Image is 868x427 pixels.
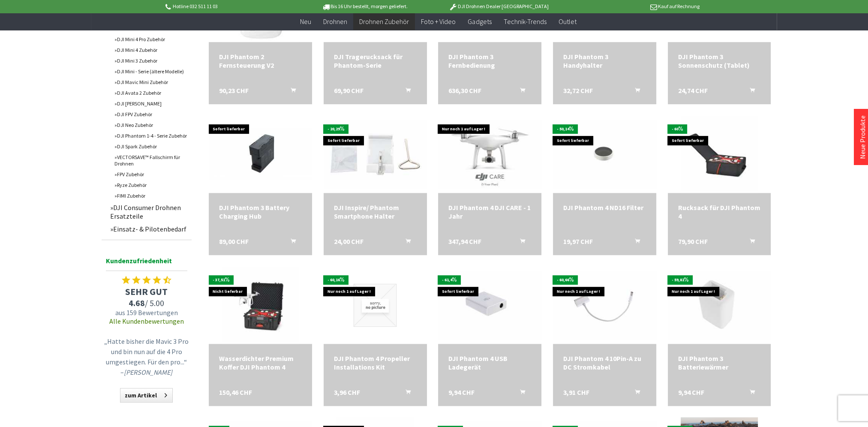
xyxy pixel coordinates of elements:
[678,52,761,69] div: DJI Phantom 3 Sonnenschutz (Tablet)
[334,388,360,397] span: 3,96 CHF
[219,52,302,69] a: DJI Phantom 2 Fernsteuerung V2 90,23 CHF In den Warenkorb
[563,52,646,69] a: DJI Phantom 3 Handyhalter 32,72 CHF In den Warenkorb
[448,52,531,69] div: DJI Phantom 3 Fernbedienung
[448,203,531,220] a: DJI Phantom 4 DJI CARE - 1 Jahr 347,94 CHF In den Warenkorb
[124,368,172,376] em: [PERSON_NAME]
[563,52,646,69] div: DJI Phantom 3 Handyhalter
[448,203,531,220] div: DJI Phantom 4 DJI CARE - 1 Jahr
[678,354,761,371] a: DJI Phantom 3 Batteriewärmer 9,94 CHF In den Warenkorb
[739,86,760,97] button: In den Warenkorb
[395,388,416,399] button: In den Warenkorb
[563,86,593,95] span: 32,72 CHF
[164,1,297,12] p: Hotline 032 511 11 03
[448,86,481,95] span: 636,30 CHF
[858,115,867,159] a: Neue Produkte
[110,55,192,66] a: DJI Mini 3 Zubehör
[106,223,192,235] a: Einsatz- & Pilotenbedarf
[129,298,145,308] span: 4.68
[323,17,347,26] span: Drohnen
[110,120,192,130] a: DJI Neo Zubehör
[553,271,656,340] img: DJI Phantom 4 10Pin-A zu DC Stromkabel
[334,86,363,95] span: 69,90 CHF
[110,152,192,169] a: VECTORSAVE™ Fallschirm für Drohnen
[334,52,417,69] a: DJI Tragerucksack für Phantom-Serie 69,90 CHF In den Warenkorb
[106,201,192,223] a: DJI Consumer Drohnen Ersatzteile
[678,354,761,371] div: DJI Phantom 3 Batteriewärmer
[110,141,192,152] a: DJI Spark Zubehör
[678,203,761,220] div: Rucksack für DJI Phantom 4
[102,298,192,308] span: / 5.00
[563,203,646,212] div: DJI Phantom 4 ND16 Filter
[219,203,302,220] a: DJI Phantom 3 Battery Charging Hub 89,00 CHF In den Warenkorb
[395,237,416,248] button: In den Warenkorb
[563,354,646,371] div: DJI Phantom 4 10Pin-A zu DC Stromkabel
[334,354,417,371] a: DJI Phantom 4 Propeller Installations Kit 3,96 CHF In den Warenkorb
[298,1,432,12] p: Bis 16 Uhr bestellt, morgen geliefert.
[353,13,415,30] a: Drohnen Zubehör
[558,17,576,26] span: Outlet
[280,86,301,97] button: In den Warenkorb
[222,267,299,344] img: Wasserdichter Premium Koffer DJI Phantom 4
[510,388,530,399] button: In den Warenkorb
[110,45,192,55] a: DJI Mini 4 Zubehör
[110,34,192,45] a: DJI Mini 4 Pro Zubehör
[678,203,761,220] a: Rucksack für DJI Phantom 4 79,90 CHF In den Warenkorb
[300,17,311,26] span: Neu
[438,271,541,340] img: DJI Phantom 4 USB Ladegerät
[625,388,645,399] button: In den Warenkorb
[109,317,184,325] a: Alle Kundenbewertungen
[625,237,645,248] button: In den Warenkorb
[209,128,312,180] img: DJI Phantom 3 Battery Charging Hub
[102,286,192,298] span: SEHR GUT
[110,190,192,201] a: FIMI Zubehör
[219,354,302,371] div: Wasserdichter Premium Koffer DJI Phantom 4
[563,354,646,371] a: DJI Phantom 4 10Pin-A zu DC Stromkabel 3,91 CHF In den Warenkorb
[553,120,656,189] img: DJI Phantom 4 ND16 Filter
[334,354,417,371] div: DJI Phantom 4 Propeller Installations Kit
[334,237,363,246] span: 24,00 CHF
[110,66,192,77] a: DJI Mini - Serie (ältere Modelle)
[110,87,192,98] a: DJI Avata 2 Zubehör
[354,284,396,327] img: DJI Phantom 4 Propeller Installations Kit
[294,13,317,30] a: Neu
[432,1,565,12] p: DJI Drohnen Dealer [GEOGRAPHIC_DATA]
[566,1,700,12] p: Kauf auf Rechnung
[219,203,302,220] div: DJI Phantom 3 Battery Charging Hub
[219,52,302,69] div: DJI Phantom 2 Fernsteuerung V2
[415,13,462,30] a: Foto + Video
[395,86,416,97] button: In den Warenkorb
[625,86,645,97] button: In den Warenkorb
[739,237,760,248] button: In den Warenkorb
[219,388,252,397] span: 150,46 CHF
[468,17,491,26] span: Gadgets
[219,354,302,371] a: Wasserdichter Premium Koffer DJI Phantom 4 150,46 CHF
[563,203,646,212] a: DJI Phantom 4 ND16 Filter 19,97 CHF In den Warenkorb
[678,52,761,69] a: DJI Phantom 3 Sonnenschutz (Tablet) 24,74 CHF In den Warenkorb
[503,17,546,26] span: Technik-Trends
[448,354,531,371] div: DJI Phantom 4 USB Ladegerät
[334,52,417,69] div: DJI Tragerucksack für Phantom-Serie
[448,354,531,371] a: DJI Phantom 4 USB Ladegerät 9,94 CHF In den Warenkorb
[110,130,192,141] a: DJI Phantom 1-4 - Serie Zubehör
[438,120,541,189] img: DJI Phantom 4 DJI CARE - 1 Jahr
[280,237,301,248] button: In den Warenkorb
[317,13,353,30] a: Drohnen
[334,203,417,220] a: DJI Inspire/ Phantom Smartphone Halter 24,00 CHF In den Warenkorb
[497,13,552,30] a: Technik-Trends
[739,388,760,399] button: In den Warenkorb
[448,52,531,69] a: DJI Phantom 3 Fernbedienung 636,30 CHF In den Warenkorb
[678,86,708,95] span: 24,74 CHF
[110,77,192,87] a: DJI Mavic Mini Zubehör
[563,388,589,397] span: 3,91 CHF
[106,255,187,271] span: Kundenzufriedenheit
[219,237,249,246] span: 89,00 CHF
[681,116,758,193] img: Rucksack für DJI Phantom 4
[448,237,481,246] span: 347,94 CHF
[563,237,593,246] span: 19,97 CHF
[110,109,192,120] a: DJI FPV Zubehör
[110,180,192,190] a: Ryze Zubehör
[678,237,708,246] span: 79,90 CHF
[359,17,409,26] span: Drohnen Zubehör
[668,271,771,340] img: DJI Phantom 3 Batteriewärmer
[510,86,530,97] button: In den Warenkorb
